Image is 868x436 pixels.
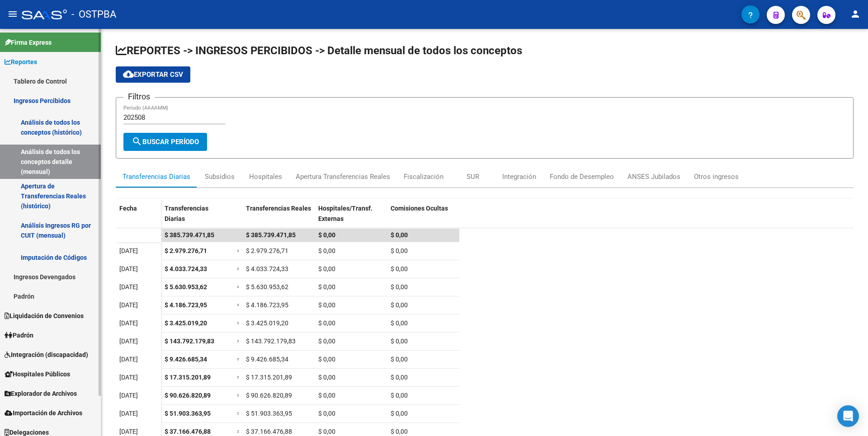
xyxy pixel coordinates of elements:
span: $ 0,00 [391,265,408,272]
span: $ 90.626.820,89 [165,392,211,399]
span: Hospitales Públicos [5,369,70,379]
span: [DATE] [119,392,138,399]
span: $ 4.033.724,33 [246,265,288,272]
span: = [237,319,241,327]
span: [DATE] [119,283,138,291]
span: $ 0,00 [391,319,408,327]
span: $ 0,00 [318,247,335,254]
span: Padrón [5,330,33,340]
div: Transferencias Diarias [123,172,190,182]
span: $ 0,00 [391,247,408,254]
span: $ 3.425.019,20 [246,319,288,327]
span: = [237,265,241,272]
span: Comisiones Ocultas [391,205,448,212]
span: $ 0,00 [318,392,335,399]
span: [DATE] [119,410,138,417]
datatable-header-cell: Comisiones Ocultas [387,199,459,237]
span: Integración (discapacidad) [5,350,88,360]
span: $ 0,00 [318,231,335,239]
span: $ 0,00 [391,338,408,345]
mat-icon: menu [7,9,18,19]
span: $ 90.626.820,89 [246,392,292,399]
span: Importación de Archivos [5,408,82,418]
datatable-header-cell: Fecha [116,199,161,237]
span: $ 17.315.201,89 [246,374,292,381]
div: Fiscalización [404,172,443,182]
div: ANSES Jubilados [627,172,680,182]
span: Buscar Período [132,138,199,146]
h3: Filtros [123,90,155,103]
span: $ 0,00 [318,283,335,291]
span: [DATE] [119,247,138,254]
span: [DATE] [119,265,138,272]
mat-icon: person [850,9,861,19]
div: SUR [467,172,479,182]
span: REPORTES -> INGRESOS PERCIBIDOS -> Detalle mensual de todos los conceptos [116,44,522,57]
span: = [237,338,241,345]
span: $ 17.315.201,89 [165,374,211,381]
span: $ 37.166.476,88 [246,428,292,435]
datatable-header-cell: Transferencias Reales [242,199,315,237]
div: Hospitales [249,172,282,182]
span: Liquidación de Convenios [5,311,84,321]
span: Exportar CSV [123,70,183,79]
span: $ 0,00 [318,301,335,309]
span: $ 9.426.685,34 [246,356,288,363]
span: $ 0,00 [391,392,408,399]
span: $ 0,00 [391,410,408,417]
span: $ 385.739.471,85 [246,231,296,239]
span: = [237,247,241,254]
datatable-header-cell: Hospitales/Transf. Externas [315,199,387,237]
span: [DATE] [119,301,138,309]
span: [DATE] [119,338,138,345]
span: $ 0,00 [318,428,335,435]
div: Subsidios [205,172,235,182]
span: - OSTPBA [71,5,116,24]
span: $ 143.792.179,83 [246,338,296,345]
span: $ 4.186.723,95 [165,301,207,309]
span: $ 143.792.179,83 [165,338,214,345]
span: = [237,392,241,399]
span: Transferencias Reales [246,205,311,212]
span: Hospitales/Transf. Externas [318,205,373,222]
span: $ 4.186.723,95 [246,301,288,309]
span: = [237,374,241,381]
span: $ 0,00 [318,410,335,417]
span: Explorador de Archivos [5,389,77,398]
span: $ 5.630.953,62 [165,283,207,291]
span: = [237,356,241,363]
span: $ 51.903.363,95 [165,410,211,417]
button: Buscar Período [123,133,207,151]
span: $ 0,00 [391,301,408,309]
span: [DATE] [119,374,138,381]
span: = [237,283,241,291]
span: Fecha [119,205,137,212]
span: [DATE] [119,319,138,327]
span: Transferencias Diarias [165,205,208,222]
mat-icon: search [132,136,142,147]
span: Firma Express [5,38,52,47]
span: = [237,301,241,309]
div: Apertura Transferencias Reales [296,172,390,182]
span: $ 9.426.685,34 [165,356,207,363]
span: = [237,428,241,435]
span: $ 0,00 [391,428,408,435]
div: Fondo de Desempleo [550,172,614,182]
span: $ 0,00 [391,374,408,381]
span: $ 0,00 [391,283,408,291]
span: $ 51.903.363,95 [246,410,292,417]
span: = [237,410,241,417]
span: $ 385.739.471,85 [165,231,214,239]
span: $ 4.033.724,33 [165,265,207,272]
span: $ 0,00 [318,319,335,327]
span: [DATE] [119,428,138,435]
span: $ 2.979.276,71 [165,247,207,254]
span: $ 0,00 [318,338,335,345]
datatable-header-cell: Transferencias Diarias [161,199,233,237]
span: $ 0,00 [391,231,408,239]
span: $ 0,00 [318,356,335,363]
span: $ 2.979.276,71 [246,247,288,254]
div: Otros ingresos [694,172,739,182]
button: Exportar CSV [116,66,190,83]
mat-icon: cloud_download [123,69,134,80]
